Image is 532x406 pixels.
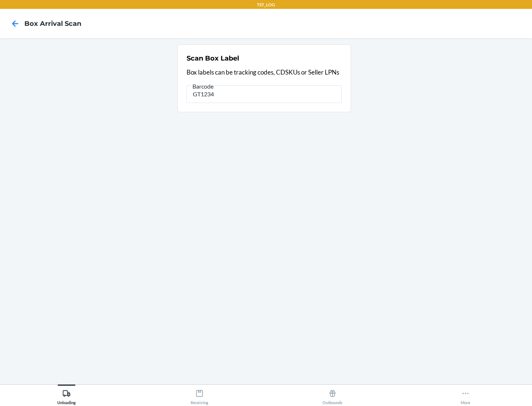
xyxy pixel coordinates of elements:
[24,19,81,28] h4: Box Arrival Scan
[399,385,532,405] button: More
[191,83,215,90] span: Barcode
[191,386,208,405] div: Receiving
[187,85,342,103] input: Barcode
[187,54,239,63] h2: Scan Box Label
[266,385,399,405] button: Outbounds
[461,386,470,405] div: More
[257,1,275,8] p: TST_LOG
[57,386,76,405] div: Unloading
[323,386,342,405] div: Outbounds
[187,68,342,77] p: Box labels can be tracking codes, CDSKUs or Seller LPNs
[133,385,266,405] button: Receiving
